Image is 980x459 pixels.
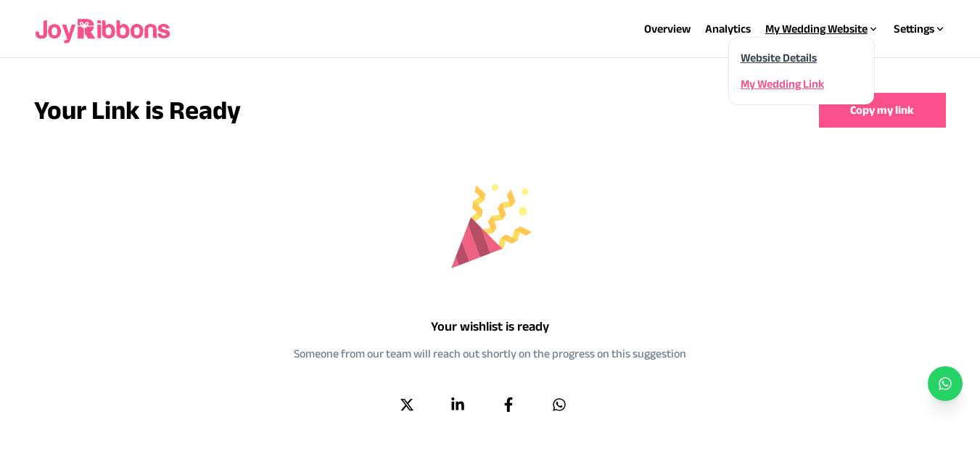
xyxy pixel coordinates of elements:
div: Settings [894,20,946,38]
a: Overview [644,22,691,35]
a: Share on LinkedIn [450,397,479,412]
a: Facebook [501,397,530,412]
button: Copy my link [819,93,946,128]
a: Analytics [705,22,751,35]
a: Website Details [741,51,817,64]
a: Share on WhatsApp [552,397,581,412]
a: My Wedding Link [741,78,824,90]
a: Twitter [400,397,429,412]
p: Someone from our team will reach out shortly on the progress on this suggestion [294,345,686,363]
img: joyribbons [34,6,173,52]
h3: Your wishlist is ready [431,316,549,336]
div: My Wedding Website [765,20,879,38]
h3: Your Link is Ready [34,96,655,125]
img: joyribbons [444,180,537,273]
